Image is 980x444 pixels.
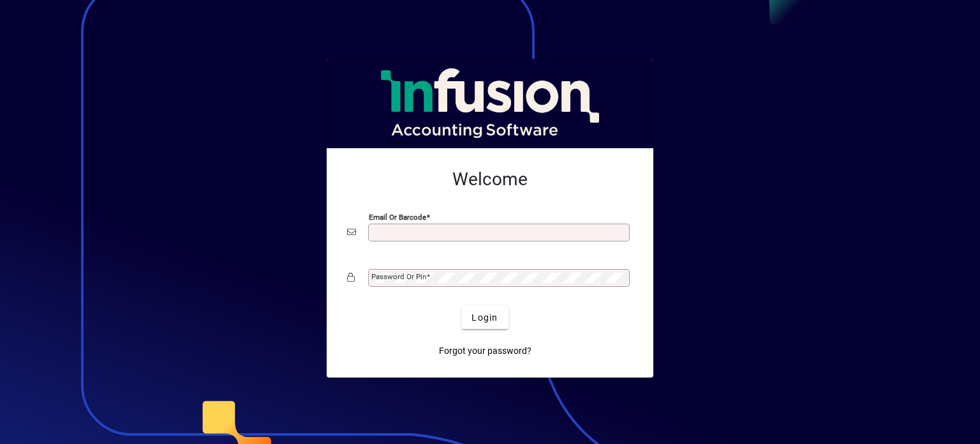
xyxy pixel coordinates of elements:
[369,213,426,222] mat-label: Email or Barcode
[461,306,508,329] button: Login
[434,339,537,362] a: Forgot your password?
[471,311,498,325] span: Login
[371,272,426,281] mat-label: Password or Pin
[439,344,531,358] span: Forgot your password?
[347,169,633,190] h2: Welcome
